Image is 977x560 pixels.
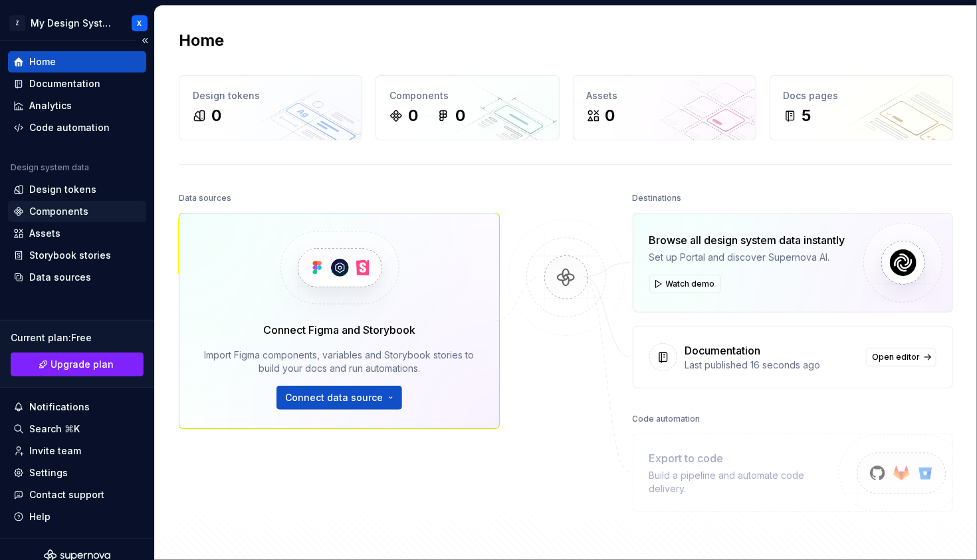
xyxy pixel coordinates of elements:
[29,55,56,69] div: Home
[11,162,89,173] div: Design system data
[649,450,841,466] div: Export to code
[389,89,545,102] div: Components
[31,17,116,30] div: My Design System
[29,77,100,90] div: Documentation
[29,249,111,262] div: Storybook stories
[8,179,146,200] a: Design tokens
[802,105,812,126] div: 5
[8,95,146,116] a: Analytics
[29,422,80,436] div: Search ⌘K
[408,105,418,126] div: 0
[685,358,859,372] div: Last published 16 seconds ago
[455,105,465,126] div: 0
[179,189,231,208] div: Data sources
[649,251,845,264] div: Set up Portal and discover Supernova AI.
[29,205,88,218] div: Components
[666,279,715,289] span: Watch demo
[51,358,114,371] span: Upgrade plan
[276,386,402,410] button: Connect data source
[29,488,104,501] div: Contact support
[8,418,146,440] button: Search ⌘K
[770,75,953,140] a: Docs pages5
[29,400,90,414] div: Notifications
[285,391,383,404] span: Connect data source
[136,31,154,50] button: Collapse sidebar
[179,75,362,140] a: Design tokens0
[8,462,146,484] a: Settings
[138,18,142,29] div: X
[8,51,146,72] a: Home
[179,30,224,51] h2: Home
[872,352,920,362] span: Open editor
[587,89,742,102] div: Assets
[649,275,721,293] button: Watch demo
[29,510,51,523] div: Help
[573,75,756,140] a: Assets0
[9,15,25,31] div: Z
[633,410,701,428] div: Code automation
[784,89,939,102] div: Docs pages
[8,245,146,266] a: Storybook stories
[605,105,615,126] div: 0
[376,75,559,140] a: Components00
[29,466,68,480] div: Settings
[11,352,144,376] a: Upgrade plan
[866,348,936,366] a: Open editor
[8,201,146,222] a: Components
[11,331,144,345] div: Current plan : Free
[685,343,761,358] div: Documentation
[8,267,146,288] a: Data sources
[649,232,845,248] div: Browse all design system data instantly
[8,484,146,505] button: Contact support
[193,89,348,102] div: Design tokens
[8,506,146,527] button: Help
[8,223,146,244] a: Assets
[8,396,146,418] button: Notifications
[29,99,72,112] div: Analytics
[29,183,96,196] div: Design tokens
[8,440,146,462] a: Invite team
[198,349,481,375] div: Import Figma components, variables and Storybook stories to build your docs and run automations.
[8,73,146,94] a: Documentation
[3,9,152,37] button: ZMy Design SystemX
[263,322,415,338] div: Connect Figma and Storybook
[211,105,221,126] div: 0
[29,271,91,284] div: Data sources
[8,117,146,138] a: Code automation
[633,189,682,208] div: Destinations
[29,444,81,458] div: Invite team
[29,121,110,134] div: Code automation
[29,227,60,240] div: Assets
[649,469,841,495] div: Build a pipeline and automate code delivery.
